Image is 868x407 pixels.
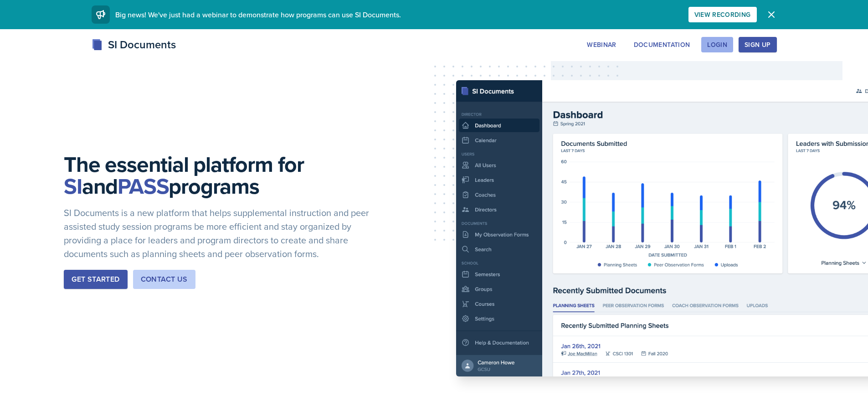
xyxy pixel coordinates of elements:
[64,270,127,289] button: Get Started
[634,41,690,48] div: Documentation
[745,41,770,48] div: Sign Up
[701,37,733,52] button: Login
[628,37,696,52] button: Documentation
[92,36,176,53] div: SI Documents
[581,37,622,52] button: Webinar
[133,270,195,289] button: Contact Us
[688,7,757,22] button: View Recording
[694,11,751,18] div: View Recording
[739,37,776,52] button: Sign Up
[72,274,119,285] div: Get Started
[115,10,401,20] span: Big news! We've just had a webinar to demonstrate how programs can use SI Documents.
[707,41,727,48] div: Login
[587,41,616,48] div: Webinar
[141,274,188,285] div: Contact Us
